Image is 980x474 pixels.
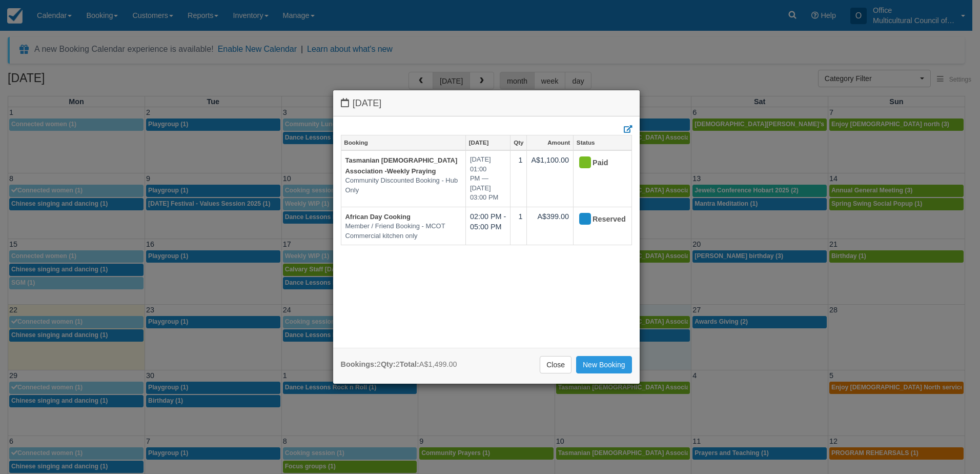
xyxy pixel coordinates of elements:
div: Reserved [578,211,618,228]
strong: Total: [400,360,419,368]
td: 02:00 PM - 05:00 PM [465,207,510,245]
td: 1 [511,150,527,207]
em: [DATE] 01:00 PM — [DATE] 03:00 PM [470,155,506,203]
em: Community Discounted Booking - Hub Only [345,176,461,195]
a: Close [540,356,571,373]
a: Amount [527,135,573,150]
a: Qty [511,135,526,150]
td: A$1,100.00 [527,150,574,207]
td: 1 [511,207,527,245]
strong: Qty: [381,360,396,368]
h4: [DATE] [341,98,632,109]
a: Tasmanian [DEMOGRAPHIC_DATA] Association -Weekly Praying [345,156,458,175]
a: [DATE] [466,135,510,150]
strong: Bookings: [341,360,377,368]
td: A$399.00 [527,207,574,245]
a: New Booking [576,356,632,373]
a: Status [574,135,631,150]
a: African Day Cooking [345,213,411,221]
em: Member / Friend Booking - MCOT Commercial kitchen only [345,222,461,241]
a: Booking [341,135,465,150]
div: Paid [578,155,618,171]
div: 2 2 A$1,499.00 [341,359,457,370]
